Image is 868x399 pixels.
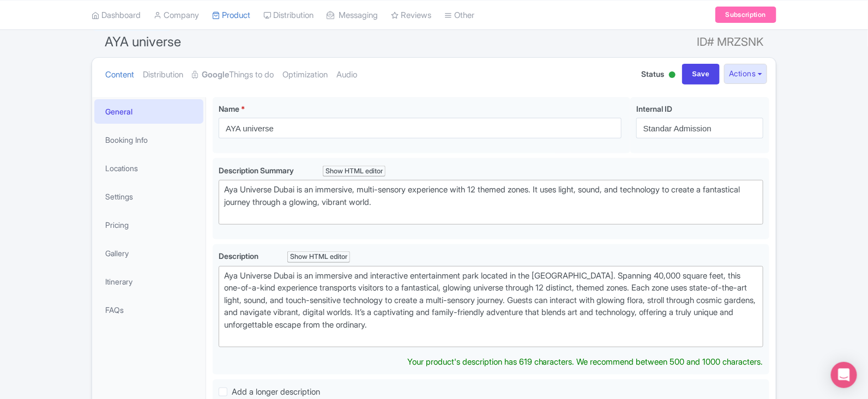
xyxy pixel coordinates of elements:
[636,104,672,113] span: Internal ID
[219,251,260,261] span: Description
[202,69,229,81] strong: Google
[94,298,203,322] a: FAQs
[94,184,203,209] a: Settings
[831,362,857,388] div: Open Intercom Messenger
[224,184,758,221] div: Aya Universe Dubai is an immersive, multi-sensory experience with 12 themed zones. It uses light,...
[232,386,320,397] span: Add a longer description
[715,7,776,23] a: Subscription
[192,58,274,92] a: GoogleThings to do
[219,166,296,175] span: Description Summary
[105,58,134,92] a: Content
[94,269,203,294] a: Itinerary
[724,64,767,84] button: Actions
[282,58,328,92] a: Optimization
[94,128,203,152] a: Booking Info
[336,58,357,92] a: Audio
[407,356,763,368] div: Your product's description has 619 characters. We recommend between 500 and 1000 characters.
[682,64,720,84] input: Save
[143,58,183,92] a: Distribution
[287,251,350,263] div: Show HTML editor
[667,67,678,84] div: Active
[94,99,203,124] a: General
[642,68,665,80] span: Status
[94,241,203,265] a: Gallery
[94,156,203,180] a: Locations
[224,270,758,343] div: Aya Universe Dubai is an immersive and interactive entertainment park located in the [GEOGRAPHIC_...
[105,34,181,50] span: AYA universe
[94,213,203,237] a: Pricing
[697,31,763,53] span: ID# MRZSNK
[323,166,385,177] div: Show HTML editor
[219,104,239,113] span: Name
